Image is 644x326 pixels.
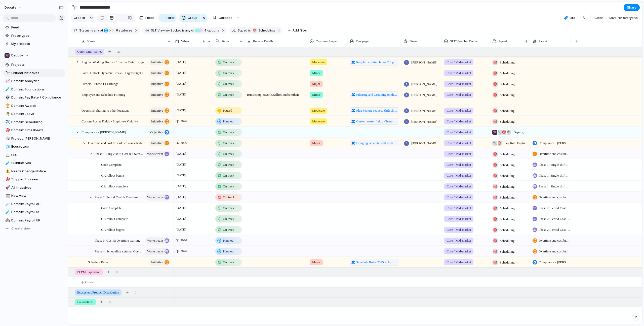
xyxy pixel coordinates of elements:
[410,39,418,44] span: Owner
[3,110,65,118] a: 🌴Domain: Leave
[3,94,65,101] div: 👽Domain: Pay Rate + Compliance
[11,144,64,149] span: Ecosystem
[85,280,94,285] span: Create
[5,193,10,198] button: 🗓️
[447,162,471,167] span: Core / Mid-market
[3,192,65,200] div: 🗓️New view
[493,152,498,157] div: 🎯
[5,127,9,133] div: 🎯
[493,71,498,76] div: 🎯
[411,108,437,113] span: [PERSON_NAME]
[5,136,9,141] div: 🎲
[149,81,170,87] button: initiative
[82,129,126,135] span: Compliance - [PERSON_NAME]
[5,144,10,149] button: 🧊
[248,28,251,33] span: is
[3,86,65,93] div: 🧪Domain: Foundations
[312,141,320,146] span: Major
[253,28,257,32] div: 🎯
[103,28,133,33] button: 6 statuses
[11,62,64,67] span: Projects
[149,140,170,146] button: initiative
[87,39,95,44] span: Name
[5,217,9,223] div: 🤖
[3,135,65,142] a: 🎲Project: [PERSON_NAME]
[114,28,119,32] span: 6
[174,70,187,76] span: [DATE]
[3,176,65,183] div: 🎯Shipped this year
[203,28,219,33] span: options
[151,118,163,125] span: initiative
[539,173,570,178] span: Phase 1: Single shift Cost & Overtime Warning
[145,237,170,244] button: workstream
[3,217,65,224] div: 🤖Domain: Payroll UK
[539,39,547,44] span: Parent
[5,209,9,215] div: 🧪
[11,177,64,182] span: Shipped this year
[5,160,10,166] button: 🧪
[3,126,65,134] a: 🎯Domain: Timesheets
[11,71,64,76] span: Critical Initiatives
[447,81,471,86] span: Core / Mid-market
[594,15,603,20] span: Clear
[114,28,132,33] span: statuses
[11,128,64,133] span: Domain: Timesheets
[5,210,10,215] button: 🧪
[5,95,10,100] button: 👽
[500,92,515,97] span: Scheduling
[11,120,64,125] span: Domain: Scheduling
[147,194,163,201] span: workstream
[356,141,398,146] span: Bringing accurate shift costings to the schedule which unlocks better overtime management
[5,120,10,125] button: ✈️
[223,162,234,167] span: On track
[350,140,399,146] a: Bringing accurate shift costings to the schedule which unlocks better overtime management
[500,108,515,113] span: Scheduling
[5,103,9,109] div: 🏆
[5,87,10,92] button: 🧪
[5,86,9,92] div: 🧪
[219,15,232,20] span: Collapse
[11,160,64,166] span: CI Initiatives
[174,91,187,97] span: [DATE]
[312,81,320,86] span: Major
[11,169,64,174] span: Needs Change Notice
[3,118,65,126] div: ✈️Domain: Scheduling
[149,59,170,66] button: initiative
[82,81,118,86] span: Predelo - Phase 1 Learnings
[3,208,65,216] a: 🧪Domain: Payroll US
[5,79,10,84] button: 📈
[447,71,471,76] span: Core / Mid-market
[493,92,498,97] div: 🎯
[147,150,163,157] span: workstream
[11,33,64,38] span: Prototypes
[181,28,195,33] button: isany of
[411,141,437,146] span: [PERSON_NAME]
[5,5,16,10] span: deputy
[179,14,200,22] button: Group
[101,172,125,178] span: GA rollout begins
[447,141,471,146] span: Core / Mid-market
[312,92,320,97] span: Minor
[493,108,498,113] div: 🎯
[513,130,528,135] span: Deputy , Pay Rate Engine , Scheduling , Leave Management
[3,200,65,208] a: ☄️Domain: Payroll AU
[5,119,9,125] div: ✈️
[147,248,163,255] span: workstream
[11,111,64,116] span: Domain: Leave
[3,61,65,69] a: Projects
[151,70,163,77] span: initiative
[447,119,471,124] span: Core / Mid-market
[3,143,65,150] div: 🧊Ecosystem
[93,28,103,33] span: any of
[5,111,10,116] button: 🌴
[5,128,10,133] button: 🎯
[91,28,93,33] span: is
[356,108,398,113] span: Idea Feature request Shift sharing to other locations within the business
[3,159,65,167] a: 🧪CI Initiatives
[316,39,338,44] span: Customer Impact
[5,70,9,76] div: 🔭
